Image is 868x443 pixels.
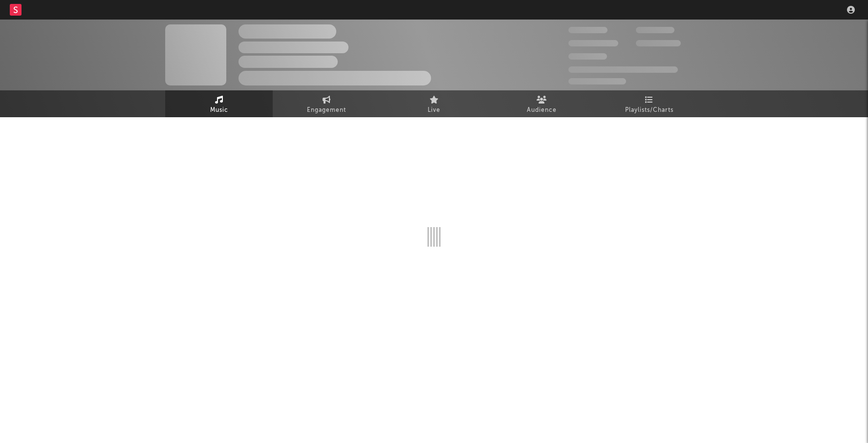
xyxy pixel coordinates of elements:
a: Playlists/Charts [595,90,703,117]
span: Music [210,105,228,116]
a: Audience [488,90,595,117]
span: 100,000 [636,27,674,33]
a: Music [165,90,273,117]
span: Playlists/Charts [625,105,673,116]
span: Engagement [307,105,346,116]
a: Live [380,90,488,117]
a: Engagement [273,90,380,117]
span: 100,000 [568,53,607,60]
span: 300,000 [568,27,608,33]
span: 50,000,000 Monthly Listeners [568,66,678,73]
span: Live [428,105,440,116]
span: Jump Score: 85.0 [568,78,626,84]
span: 50,000,000 [568,40,618,46]
span: Audience [527,105,557,116]
span: 1,000,000 [636,40,681,46]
